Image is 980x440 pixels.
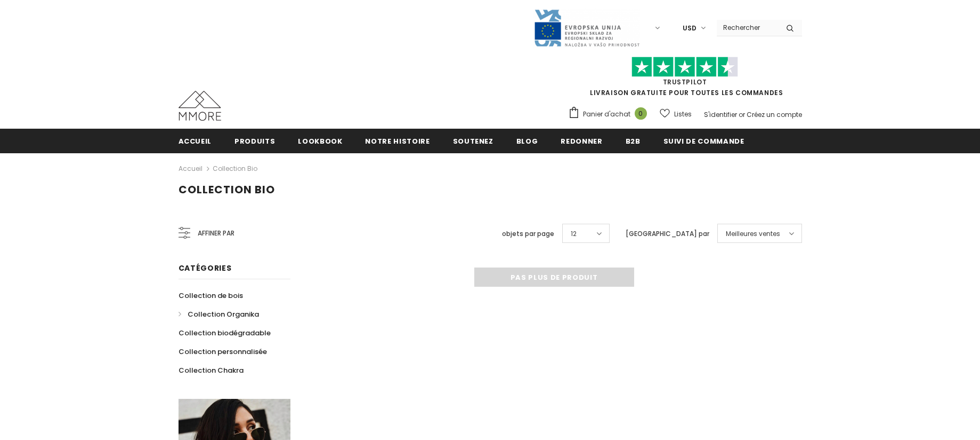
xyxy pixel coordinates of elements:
a: Blog [516,129,538,153]
a: Collection Organika [179,305,259,324]
a: Créez un compte [747,110,802,119]
span: Blog [516,136,538,146]
a: Lookbook [298,129,342,153]
a: Collection Bio [213,164,257,173]
span: Notre histoire [365,136,430,146]
a: B2B [626,129,641,153]
span: 12 [571,229,577,239]
a: Redonner [561,129,602,153]
span: B2B [626,136,641,146]
a: Produits [234,129,275,153]
span: Collection biodégradable [179,328,271,338]
img: Javni Razpis [533,9,640,48]
span: Meilleures ventes [726,229,780,239]
img: Faites confiance aux étoiles pilotes [631,57,738,77]
a: Panier d'achat 0 [568,106,652,122]
span: Produits [234,136,275,146]
img: Cas MMORE [179,91,221,121]
span: Affiner par [198,227,234,239]
span: soutenez [453,136,493,146]
a: Javni Razpis [533,23,640,32]
span: Catégories [179,263,232,273]
a: TrustPilot [663,77,707,87]
span: Lookbook [298,136,342,146]
a: Accueil [179,129,212,153]
span: USD [683,23,696,34]
span: Collection personnalisée [179,347,267,357]
span: Panier d'achat [583,109,630,120]
span: Listes [674,109,692,120]
span: 0 [635,107,647,120]
label: objets par page [502,229,554,239]
span: LIVRAISON GRATUITE POUR TOUTES LES COMMANDES [568,61,802,97]
span: Collection Chakra [179,365,244,375]
span: Suivi de commande [663,136,744,146]
a: Suivi de commande [663,129,744,153]
span: Redonner [561,136,602,146]
a: Collection personnalisée [179,342,267,361]
a: Collection biodégradable [179,324,271,342]
input: Search Site [717,20,778,35]
a: Collection de bois [179,286,243,305]
a: Collection Chakra [179,361,244,380]
a: S'identifier [704,110,737,119]
a: Notre histoire [365,129,430,153]
label: [GEOGRAPHIC_DATA] par [626,229,709,239]
span: Collection de bois [179,290,243,301]
span: Collection Bio [179,182,275,197]
span: Collection Organika [188,309,259,319]
span: Accueil [179,136,212,146]
a: Accueil [179,162,203,175]
a: soutenez [453,129,493,153]
a: Listes [660,105,692,123]
span: or [739,110,745,119]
